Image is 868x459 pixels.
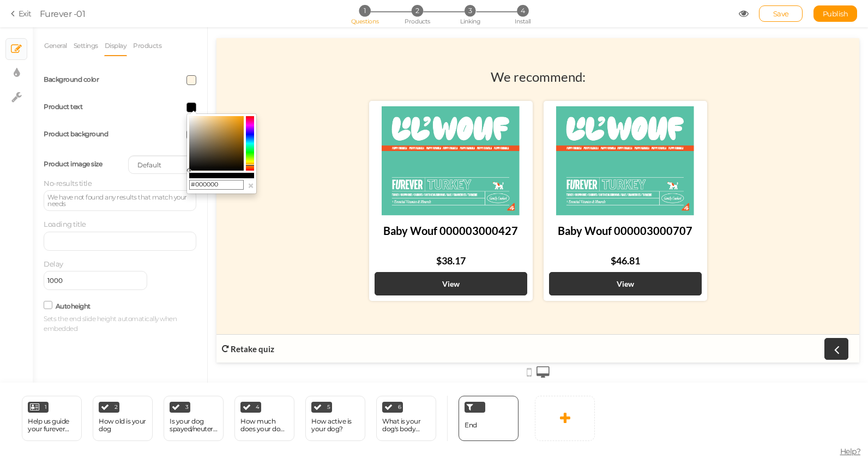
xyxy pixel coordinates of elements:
[44,220,86,228] label: Loading title
[465,5,476,16] span: 3
[248,180,254,191] button: ×
[773,9,789,18] span: Save
[398,404,401,410] span: 6
[392,5,443,16] li: 2 Products
[382,418,430,433] div: What is your dog's body condition?
[256,404,260,410] span: 4
[44,75,99,83] label: Background color
[185,404,189,410] span: 3
[305,396,365,441] div: 5 How active is your dog?
[44,314,196,334] small: Sets the end slide height automatically when embedded
[359,5,370,16] span: 1
[465,421,477,429] span: End
[400,241,418,250] strong: View
[327,404,330,410] span: 5
[823,9,848,18] span: Publish
[45,404,47,410] span: 1
[158,177,311,216] div: Baby Wouf 000003000427
[445,5,496,16] li: 3 Linking
[333,177,485,216] div: Baby Wouf 000003000707
[220,216,249,228] div: $38.17
[497,5,548,16] li: 4 Install
[459,396,519,441] div: End
[44,160,102,168] label: Product image size
[47,194,192,207] div: We have not found any results that match your needs
[840,446,861,456] span: Help?
[56,302,91,310] label: Autoheight
[28,418,76,433] div: Help us guide your furever Jouney
[73,35,99,56] a: Settings
[226,241,243,250] strong: View
[515,17,531,25] span: Install
[339,5,390,16] li: 1 Questions
[170,418,218,433] div: Is your dog spayed/neutered?
[394,216,424,228] div: $46.81
[240,418,288,433] div: How much does your dog weigh?
[460,17,480,25] span: Linking
[759,5,803,22] div: Save
[44,35,68,56] a: General
[44,179,92,188] label: No-results title
[11,8,32,19] a: Exit
[351,17,379,25] span: Questions
[376,396,436,441] div: 6 What is your dog's body condition?
[22,396,82,441] div: 1 Help us guide your furever Jouney
[93,396,153,441] div: 2 How old is your dog
[274,31,369,46] div: We recommend:
[412,5,423,16] span: 2
[104,35,128,56] a: Display
[132,35,162,56] a: Products
[44,259,63,268] label: Delay
[40,7,86,20] div: Furever -01
[517,5,528,16] span: 4
[44,130,108,138] label: Product background
[234,396,294,441] div: 4 How much does your dog weigh?
[405,17,430,25] span: Products
[14,306,58,316] strong: Retake quiz
[99,418,147,433] div: How old is your dog
[164,396,224,441] div: 3 Is your dog spayed/neutered?
[44,102,82,111] label: Product text
[114,404,118,410] span: 2
[311,418,359,433] div: How active is your dog?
